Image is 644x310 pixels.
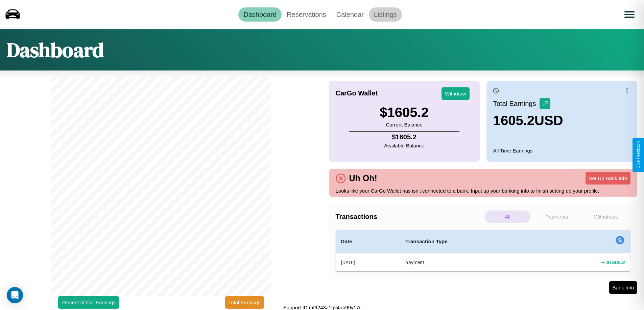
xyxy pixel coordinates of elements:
[493,97,540,110] p: Total Earnings
[282,7,331,22] a: Reservations
[442,87,470,100] button: Withdraw
[336,253,400,272] th: [DATE]
[346,173,381,183] h4: Uh Oh!
[493,146,630,155] p: All Time Earnings
[331,7,369,22] a: Calendar
[620,5,639,24] button: Open menu
[336,230,631,271] table: simple table
[336,213,483,221] h4: Transactions
[7,36,104,64] h1: Dashboard
[583,210,629,223] p: Withdraws
[380,105,429,120] h3: $ 1605.2
[336,186,631,195] p: Looks like your CarGo Wallet has isn't connected to a bank. Input up your banking info to finish ...
[225,296,264,309] button: Total Earnings
[534,210,579,223] p: Payments
[384,133,424,141] h4: $ 1605.2
[636,141,641,169] div: Give Feedback
[341,237,395,246] h4: Date
[405,237,531,246] h4: Transaction Type
[400,253,537,272] th: payment
[493,113,563,128] h3: 1605.2 USD
[606,259,625,266] h4: $ 1605.2
[485,210,530,223] p: All
[384,141,424,150] p: Available Balance
[609,281,637,294] button: Bank Info
[336,89,378,97] h4: CarGo Wallet
[58,296,119,309] button: Percent of Car Earnings
[586,172,630,185] button: Set Up Bank Info
[369,7,402,22] a: Listings
[380,120,429,129] p: Current Balance
[238,7,282,22] a: Dashboard
[7,287,23,303] div: Open Intercom Messenger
